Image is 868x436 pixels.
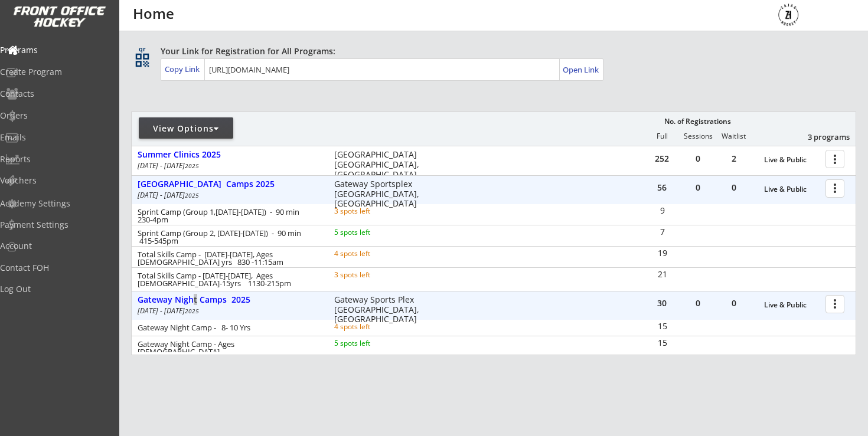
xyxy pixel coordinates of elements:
[334,323,410,330] div: 4 spots left
[644,132,680,140] div: Full
[644,183,680,192] div: 56
[825,179,844,198] button: more_vert
[138,340,318,356] div: Gateway Night Camp - Ages [DEMOGRAPHIC_DATA]
[138,295,322,305] div: Gateway Night Camps 2025
[334,250,410,257] div: 4 spots left
[680,183,716,192] div: 0
[716,155,752,163] div: 2
[165,64,202,74] div: Copy Link
[138,208,318,224] div: Sprint Camp (Group 1,[DATE]-[DATE]) - 90 min 230-4pm
[764,185,820,194] div: Live & Public
[138,179,322,189] div: [GEOGRAPHIC_DATA] Camps 2025
[334,295,427,324] div: Gateway Sports Plex [GEOGRAPHIC_DATA], [GEOGRAPHIC_DATA]
[764,156,820,164] div: Live & Public
[138,324,318,332] div: Gateway Night Camp - 8- 10 Yrs
[334,179,427,209] div: Gateway Sportsplex [GEOGRAPHIC_DATA], [GEOGRAPHIC_DATA]
[645,206,680,215] div: 9
[138,150,322,160] div: Summer Clinics 2025
[133,51,151,69] button: qr_code
[788,132,850,142] div: 3 programs
[138,307,318,314] div: [DATE] - [DATE]
[139,123,233,135] div: View Options
[138,162,318,169] div: [DATE] - [DATE]
[645,270,680,278] div: 21
[185,162,199,170] em: 2025
[825,295,844,313] button: more_vert
[138,230,318,245] div: Sprint Camp (Group 2, [DATE]-[DATE]) - 90 min 415-545pm
[135,45,149,53] div: qr
[645,228,680,236] div: 7
[716,183,752,192] div: 0
[644,299,680,307] div: 30
[334,340,410,347] div: 5 spots left
[334,208,410,215] div: 3 spots left
[138,272,318,287] div: Total Skills Camp - [DATE]-[DATE], Ages [DEMOGRAPHIC_DATA]-15yrs 1130-215pm
[645,322,680,330] div: 15
[185,307,199,315] em: 2025
[161,45,820,57] div: Your Link for Registration for All Programs:
[825,150,844,168] button: more_vert
[716,299,752,307] div: 0
[138,192,318,199] div: [DATE] - [DATE]
[680,132,716,140] div: Sessions
[680,299,716,307] div: 0
[138,251,318,266] div: Total Skills Camp - [DATE]-[DATE], Ages [DEMOGRAPHIC_DATA] yrs 830 -11:15am
[563,61,600,78] a: Open Link
[645,339,680,347] div: 15
[563,65,600,75] div: Open Link
[661,117,734,126] div: No. of Registrations
[334,150,427,179] div: [GEOGRAPHIC_DATA] [GEOGRAPHIC_DATA], [GEOGRAPHIC_DATA]
[680,155,716,163] div: 0
[334,229,410,236] div: 5 spots left
[334,271,410,278] div: 3 spots left
[716,132,751,140] div: Waitlist
[764,301,820,309] div: Live & Public
[185,191,199,199] em: 2025
[644,155,680,163] div: 252
[645,249,680,257] div: 19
